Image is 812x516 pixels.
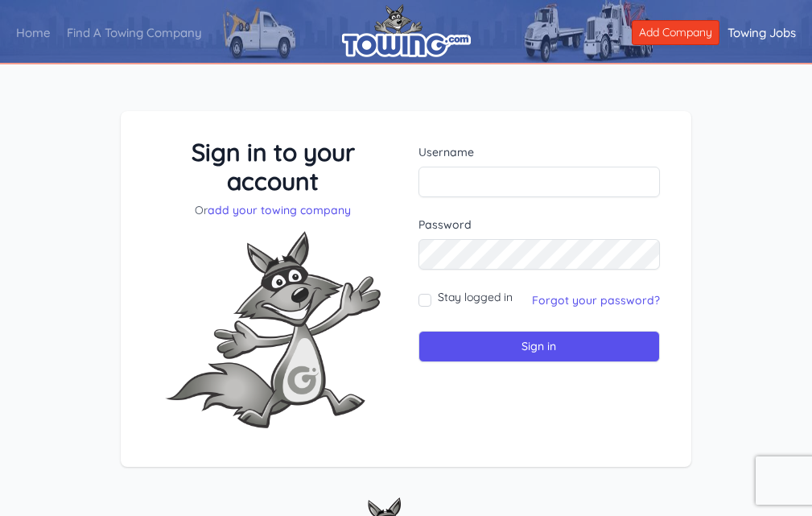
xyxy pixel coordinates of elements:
[8,12,59,55] a: Home
[438,289,513,305] label: Stay logged in
[418,217,661,233] label: Password
[208,203,351,217] a: add your towing company
[418,331,661,362] input: Sign in
[532,293,660,308] a: Forgot your password?
[342,4,471,57] img: logo.png
[632,20,719,45] a: Add Company
[418,144,661,160] label: Username
[152,218,394,441] img: Fox-Excited.png
[152,202,394,218] p: Or
[59,12,210,55] a: Find A Towing Company
[719,12,804,55] a: Towing Jobs
[152,138,394,196] h3: Sign in to your account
